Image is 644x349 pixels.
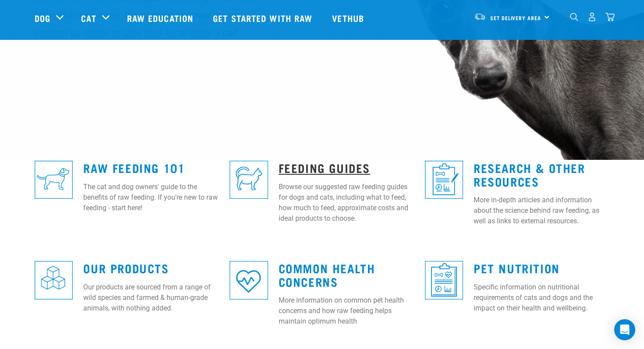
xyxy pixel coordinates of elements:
p: The cat and dog owners' guide to the benefits of raw feeding. If you're new to raw feeding - star... [83,182,219,213]
a: Feeding Guides [279,164,370,171]
a: Pet Nutrition [474,264,560,271]
a: Raw Education [118,0,204,35]
a: Vethub [323,0,375,35]
a: Research & Other Resources [474,164,585,184]
a: Cat [81,11,96,25]
span: Set Delivery Area [490,16,541,19]
p: Specific information on nutritional requirements of cats and dogs and the impact on their health ... [474,282,609,314]
img: re-icons-healthcheck3-sq-blue.png [425,261,463,299]
img: re-icons-heart-sq-blue.png [230,261,268,299]
img: re-icons-cubes2-sq-blue.png [35,261,73,299]
img: re-icons-cat2-sq-blue.png [230,161,268,199]
a: Raw Feeding 101 [83,164,185,171]
p: More in-depth articles and information about the science behind raw feeding, as well as links to ... [474,195,609,226]
img: home-icon@2x.png [605,12,615,21]
img: home-icon-1@2x.png [570,13,578,21]
a: Get started with Raw [204,0,323,35]
img: user.png [587,12,597,21]
a: Our Products [83,264,169,271]
img: re-icons-healthcheck1-sq-blue.png [425,161,463,199]
a: Dog [35,11,50,25]
p: Our products are sourced from a range of wild species and farmed & human-grade animals, with noth... [83,282,219,314]
div: Open Intercom Messenger [614,319,635,340]
img: van-moving.png [474,13,486,21]
p: More information on common pet health concerns and how raw feeding helps maintain optimum health [279,295,414,327]
p: Browse our suggested raw feeding guides for dogs and cats, including what to feed, how much to fe... [279,182,414,224]
a: Common Health Concerns [279,264,375,285]
img: re-icons-dog3-sq-blue.png [35,161,73,199]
